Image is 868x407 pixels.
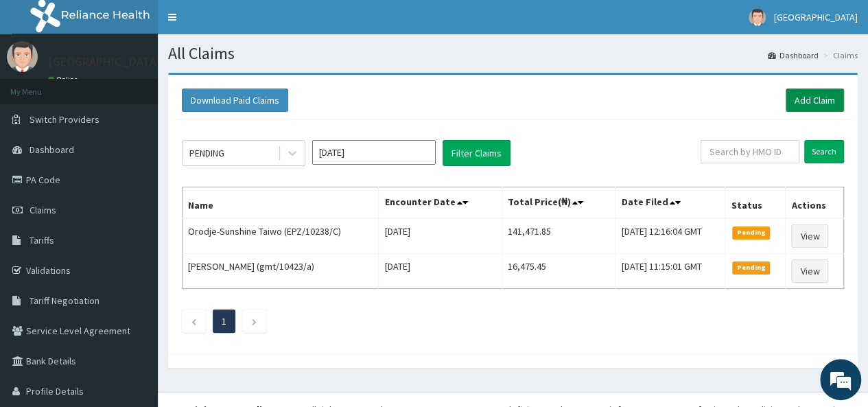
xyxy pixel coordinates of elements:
[182,89,288,112] button: Download Paid Claims
[615,218,725,254] td: [DATE] 12:16:04 GMT
[251,315,257,327] a: Next page
[183,187,379,219] th: Name
[820,49,858,61] li: Claims
[7,41,38,72] img: User Image
[189,146,224,160] div: PENDING
[502,254,615,289] td: 16,475.45
[379,187,502,219] th: Encounter Date
[615,254,725,289] td: [DATE] 11:15:01 GMT
[502,218,615,254] td: 141,471.85
[48,56,161,68] p: [GEOGRAPHIC_DATA]
[502,187,615,219] th: Total Price(₦)
[379,218,502,254] td: [DATE]
[30,204,56,216] span: Claims
[786,89,844,112] a: Add Claim
[312,140,436,165] input: Select Month and Year
[804,140,844,163] input: Search
[791,224,828,248] a: View
[774,11,858,23] span: [GEOGRAPHIC_DATA]
[30,234,54,246] span: Tariffs
[725,187,786,219] th: Status
[191,315,197,327] a: Previous page
[768,49,819,61] a: Dashboard
[615,187,725,219] th: Date Filed
[30,294,99,307] span: Tariff Negotiation
[749,9,766,26] img: User Image
[222,315,226,327] a: Page 1 is your current page
[791,259,828,283] a: View
[443,140,511,166] button: Filter Claims
[183,254,379,289] td: [PERSON_NAME] (gmt/10423/a)
[48,75,81,84] a: Online
[183,218,379,254] td: Orodje-Sunshine Taiwo (EPZ/10238/C)
[30,113,99,126] span: Switch Providers
[732,261,770,274] span: Pending
[168,45,858,62] h1: All Claims
[786,187,844,219] th: Actions
[701,140,799,163] input: Search by HMO ID
[30,143,74,156] span: Dashboard
[732,226,770,239] span: Pending
[379,254,502,289] td: [DATE]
